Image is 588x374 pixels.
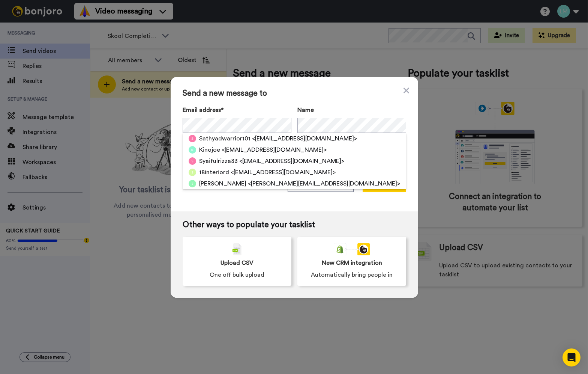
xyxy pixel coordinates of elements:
[562,348,580,366] div: Open Intercom Messenger
[239,157,344,166] span: <[EMAIL_ADDRESS][DOMAIN_NAME]>
[252,134,357,143] span: <[EMAIL_ADDRESS][DOMAIN_NAME]>
[199,168,229,177] span: 18interiord
[189,180,196,187] img: j.png
[183,220,406,229] span: Other ways to populate your tasklist
[189,146,196,154] img: k.png
[189,157,196,165] img: s.png
[334,243,370,255] div: animation
[183,89,406,98] span: Send a new message to
[311,270,393,279] span: Automatically bring people in
[189,135,196,142] img: s.png
[232,243,241,255] img: csv-grey.png
[322,258,382,267] span: New CRM integration
[297,106,314,115] span: Name
[220,258,253,267] span: Upload CSV
[248,179,400,188] span: <[PERSON_NAME][EMAIL_ADDRESS][DOMAIN_NAME]>
[210,270,264,279] span: One off bulk upload
[222,145,327,154] span: <[EMAIL_ADDRESS][DOMAIN_NAME]>
[231,168,336,177] span: <[EMAIL_ADDRESS][DOMAIN_NAME]>
[199,179,246,188] span: [PERSON_NAME]
[199,157,238,166] span: Syaifulrizza33
[183,106,291,115] label: Email address*
[189,169,196,176] img: 1.png
[199,145,220,154] span: Kinojoe
[199,134,250,143] span: Sathyadwarrior101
